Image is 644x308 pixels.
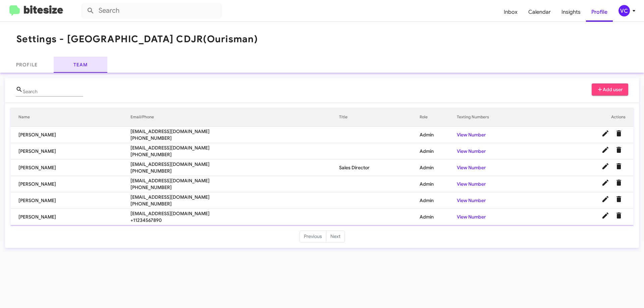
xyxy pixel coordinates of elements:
[420,209,457,225] td: Admin
[612,160,626,173] button: Delete User
[420,143,457,160] td: Admin
[16,34,258,45] h1: Settings - [GEOGRAPHIC_DATA] CDJR
[130,168,339,174] span: [PHONE_NUMBER]
[612,127,626,140] button: Delete User
[592,83,629,96] button: Add user
[10,192,130,209] td: [PERSON_NAME]
[81,3,222,19] input: Search
[612,209,626,222] button: Delete User
[130,135,339,141] span: [PHONE_NUMBER]
[597,83,623,96] span: Add user
[420,108,457,127] th: Role
[420,176,457,192] td: Admin
[457,148,486,154] a: View Number
[10,209,130,225] td: [PERSON_NAME]
[130,128,339,135] span: [EMAIL_ADDRESS][DOMAIN_NAME]
[612,192,626,206] button: Delete User
[457,181,486,187] a: View Number
[420,192,457,209] td: Admin
[10,143,130,160] td: [PERSON_NAME]
[130,144,339,151] span: [EMAIL_ADDRESS][DOMAIN_NAME]
[203,33,258,45] span: (Ourisman)
[339,160,420,176] td: Sales Director
[130,210,339,217] span: [EMAIL_ADDRESS][DOMAIN_NAME]
[457,197,486,203] a: View Number
[542,108,634,127] th: Actions
[457,132,486,138] a: View Number
[130,200,339,207] span: [PHONE_NUMBER]
[10,176,130,192] td: [PERSON_NAME]
[130,184,339,191] span: [PHONE_NUMBER]
[457,214,486,220] a: View Number
[339,108,420,127] th: Title
[420,160,457,176] td: Admin
[612,176,626,189] button: Delete User
[420,127,457,143] td: Admin
[10,160,130,176] td: [PERSON_NAME]
[130,161,339,168] span: [EMAIL_ADDRESS][DOMAIN_NAME]
[130,194,339,200] span: [EMAIL_ADDRESS][DOMAIN_NAME]
[130,108,339,127] th: Email/Phone
[613,5,637,16] button: VC
[10,108,130,127] th: Name
[457,108,542,127] th: Texting Numbers
[23,89,83,95] input: Name or Email
[54,57,107,73] a: Team
[556,2,586,22] a: Insights
[130,217,339,224] span: +11234567890
[612,143,626,157] button: Delete User
[586,2,613,22] a: Profile
[523,2,556,22] a: Calendar
[619,5,630,16] div: VC
[457,165,486,171] a: View Number
[10,127,130,143] td: [PERSON_NAME]
[130,151,339,158] span: [PHONE_NUMBER]
[130,177,339,184] span: [EMAIL_ADDRESS][DOMAIN_NAME]
[498,2,523,22] a: Inbox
